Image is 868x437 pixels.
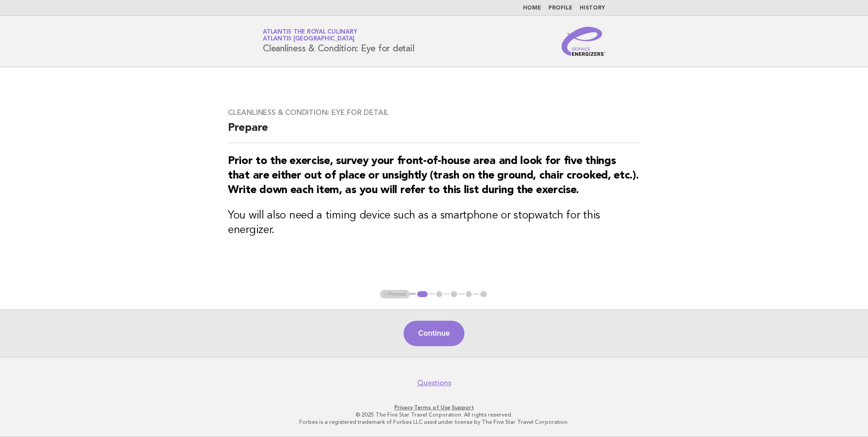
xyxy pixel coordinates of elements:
strong: Prior to the exercise, survey your front-of-house area and look for five things that are either o... [228,156,639,196]
p: Forbes is a registered trademark of Forbes LLC used under license by The Five Star Travel Corpora... [156,418,712,426]
a: History [580,5,605,11]
h1: Cleanliness & Condition: Eye for detail [263,30,414,53]
h3: You will also need a timing device such as a smartphone or stopwatch for this energizer. [228,209,640,238]
a: Home [523,5,541,11]
a: Terms of Use [414,404,450,411]
a: Atlantis the Royal CulinaryAtlantis [GEOGRAPHIC_DATA] [263,29,357,42]
a: Support [452,404,474,411]
a: Questions [417,378,451,387]
span: Atlantis [GEOGRAPHIC_DATA] [263,36,355,42]
p: © 2025 The Five Star Travel Corporation. All rights reserved. [156,411,712,418]
button: 1 [416,290,429,299]
a: Profile [548,5,572,11]
p: · · [156,404,712,411]
img: Service Energizers [562,27,605,56]
button: Continue [404,321,464,346]
h3: Cleanliness & Condition: Eye for detail [228,108,640,117]
a: Privacy [395,404,413,411]
h2: Prepare [228,121,640,143]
